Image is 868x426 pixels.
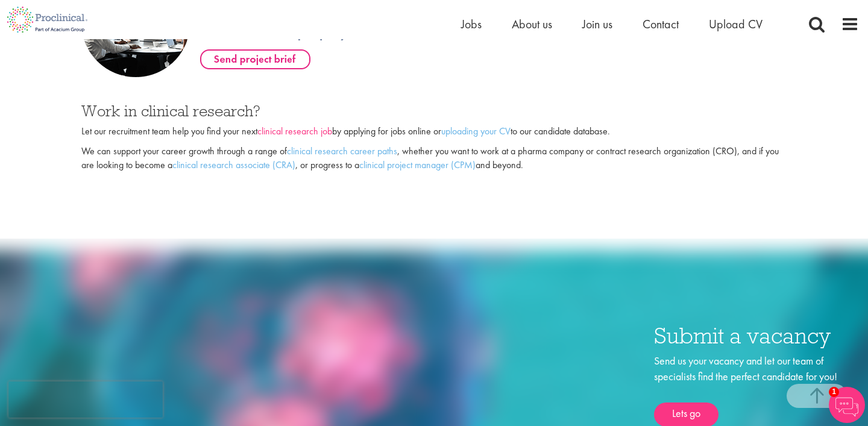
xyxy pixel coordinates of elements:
img: Chatbot [829,387,865,423]
a: Join us [582,16,612,32]
a: clinical research career paths [287,145,397,157]
div: Send us your vacancy and let our team of specialists find the perfect candidate for you! [654,353,859,426]
h3: Submit a vacancy [654,324,859,348]
a: clinical project manager (CPM) [359,158,476,171]
a: clinical research associate (CRA) [172,158,295,171]
a: uploading your CV [441,125,511,137]
span: 1 [829,387,839,397]
a: About us [512,16,552,32]
a: Contact [643,16,679,32]
p: We can support your career growth through a range of , whether you want to work at a pharma compa... [81,145,787,172]
a: Jobs [461,16,482,32]
iframe: reCAPTCHA [8,381,163,418]
a: Upload CV [709,16,763,32]
h3: Work in clinical research? [81,103,787,119]
p: Let our recruitment team help you find your next by applying for jobs online or to our candidate ... [81,125,787,139]
a: clinical research job [257,125,332,137]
